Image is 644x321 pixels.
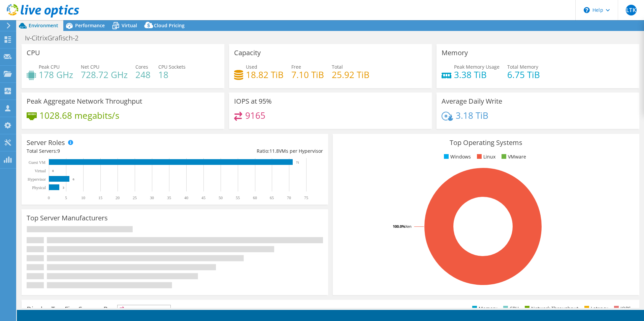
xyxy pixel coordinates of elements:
[507,64,538,70] span: Total Memory
[75,22,105,29] span: Performance
[583,305,608,312] li: Latency
[167,195,171,200] text: 35
[27,147,175,155] div: Total Servers:
[175,147,323,155] div: Ratio: VMs per Hypervisor
[287,195,291,200] text: 70
[158,71,186,78] h4: 18
[39,64,60,70] span: Peak CPU
[612,305,631,312] li: IOPS
[475,153,495,160] li: Linux
[442,153,471,160] li: Windows
[502,305,519,312] li: CPU
[291,64,301,70] span: Free
[246,71,284,78] h4: 18.82 TiB
[135,71,151,78] h4: 248
[27,98,142,105] h3: Peak Aggregate Network Throughput
[35,169,46,173] text: Virtual
[245,112,265,119] h4: 9165
[291,71,324,78] h4: 7.10 TiB
[52,169,54,173] text: 0
[48,195,50,200] text: 0
[57,148,60,154] span: 9
[81,195,85,200] text: 10
[332,71,369,78] h4: 25.92 TiB
[338,139,634,146] h3: Top Operating Systems
[73,178,74,181] text: 6
[296,161,299,164] text: 71
[201,195,205,200] text: 45
[393,224,405,229] tspan: 100.0%
[29,22,58,29] span: Environment
[471,305,497,312] li: Memory
[133,195,137,200] text: 25
[304,195,308,200] text: 75
[122,22,137,29] span: Virtual
[500,153,526,160] li: VMware
[405,224,412,229] tspan: Xen
[442,49,468,57] h3: Memory
[22,34,89,42] h1: Iv-CitrixGrafisch-2
[98,195,102,200] text: 15
[184,195,188,200] text: 40
[29,160,45,165] text: Guest VM
[116,195,120,200] text: 20
[39,71,73,78] h4: 178 GHz
[626,5,637,15] span: LTK
[154,22,185,29] span: Cloud Pricing
[454,71,500,78] h4: 3.38 TiB
[234,98,272,105] h3: IOPS at 95%
[150,195,154,200] text: 30
[135,64,148,70] span: Cores
[442,98,502,105] h3: Average Daily Write
[523,305,578,312] li: Network Throughput
[253,195,257,200] text: 60
[118,305,170,313] span: IOPS
[27,49,40,57] h3: CPU
[27,139,65,146] h3: Server Roles
[27,214,108,222] h3: Top Server Manufacturers
[65,195,67,200] text: 5
[236,195,240,200] text: 55
[63,186,64,189] text: 3
[507,71,540,78] h4: 6.75 TiB
[456,112,488,119] h4: 3.18 TiB
[246,64,257,70] span: Used
[158,64,186,70] span: CPU Sockets
[269,148,279,154] span: 11.8
[234,49,261,57] h3: Capacity
[332,64,343,70] span: Total
[28,177,46,182] text: Hypervisor
[219,195,223,200] text: 50
[81,64,99,70] span: Net CPU
[584,7,590,13] svg: \n
[81,71,128,78] h4: 728.72 GHz
[270,195,274,200] text: 65
[39,112,119,119] h4: 1028.68 megabits/s
[32,185,46,190] text: Physical
[454,64,500,70] span: Peak Memory Usage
